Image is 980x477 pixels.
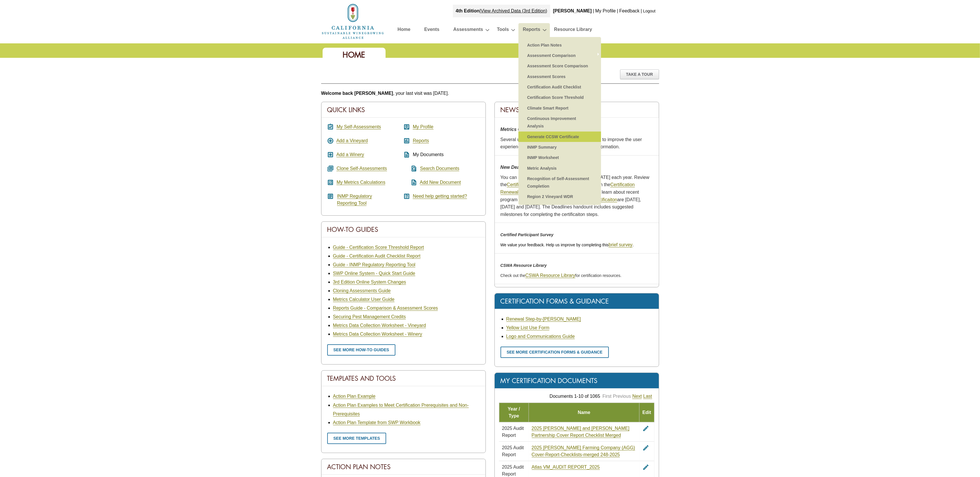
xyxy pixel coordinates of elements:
a: Recognition of Self-Assessment Completion [524,173,595,192]
div: How-To Guides [321,222,486,237]
a: Add New Document [420,180,461,185]
a: Home [398,25,410,36]
i: calculate [327,179,334,186]
a: Search Documents [420,166,459,171]
span: Documents 1-10 of 1065 [550,394,600,399]
a: Reports [413,138,429,143]
i: queue [327,165,334,172]
a: My Profile [413,124,433,130]
i: edit [642,425,649,432]
a: First [602,394,611,399]
div: Take A Tour [620,69,659,79]
div: | [640,5,643,17]
a: INMP RegulatoryReporting Tool [337,194,372,206]
i: assessment [403,137,410,144]
i: article [327,193,334,200]
i: account_box [403,123,410,130]
a: Assessment Comparison [524,50,595,61]
div: Certification Forms & Guidance [495,293,659,309]
a: Reports [523,25,540,36]
strong: New Deadlines [501,165,533,170]
a: View Archived Data (3rd Edition) [481,8,547,13]
a: Assessment Score Comparison [524,61,595,71]
a: 2025 [PERSON_NAME] and [PERSON_NAME] Partnership Cover Report Checklist Merged [532,426,630,438]
a: Events [424,25,439,36]
a: See more templates [327,433,386,444]
a: brief survey [609,242,633,247]
a: Feedback [619,8,639,13]
i: edit [642,444,649,451]
i: edit [642,464,649,471]
a: SWP Online System - Quick Start Guide [333,271,415,276]
div: News [495,102,659,118]
a: Resource Library [554,25,592,36]
div: Quick Links [321,102,486,118]
a: Certification Score Threshold [524,92,595,103]
td: Edit [639,403,654,422]
span: Several updates were made to the metrics center to improve the user experience and remove under-u... [501,137,642,149]
span: 2025 Audit Report [502,426,524,438]
span: » [597,53,600,58]
a: edit [642,445,649,450]
a: Metrics Data Collection Worksheet - Winery [333,332,422,337]
div: | [453,5,550,17]
a: Previous [613,394,631,399]
a: Need help getting started? [413,194,467,199]
a: Assessment Scores [524,71,595,82]
a: Yellow List Use Form [506,325,550,330]
div: Templates And Tools [321,371,486,386]
a: Certification Audit Checklist [524,82,595,92]
a: INMP Summary [524,142,595,152]
i: add_box [327,151,334,158]
a: Logout [643,9,656,13]
strong: Metrics Center Updates [501,127,552,132]
a: Next [632,394,642,399]
a: Securing Pest Management Credits [333,314,406,319]
a: Tools [497,25,509,36]
a: edit [642,426,649,431]
span: 2025 Audit Report [502,465,524,476]
i: help_center [403,193,410,200]
img: logo_cswa2x.png [321,3,385,40]
i: description [403,151,410,158]
a: Action Plan Examples to Meet Certification Prerequisites and Non-Prerequisites [333,403,469,417]
a: Certification Renewal Steps [507,182,564,187]
a: Metrics Data Collection Worksheet - Vineyard [333,323,426,328]
span: My Documents [413,152,444,157]
a: Reports Guide - Comparison & Assessment Scores [333,306,438,311]
a: Add a Vineyard [336,138,368,143]
em: Certified Participant Survey [501,232,554,237]
i: find_in_page [403,165,418,172]
a: Continuous Improvement Analysis [524,113,595,132]
div: My Certification Documents [495,373,659,389]
a: Renewal Step-by-[PERSON_NAME] [506,317,581,322]
a: Region 2 Vineyard WDR [524,191,595,202]
b: Welcome back [PERSON_NAME] [321,91,393,96]
span: 2025 Audit Report [502,445,524,457]
p: , your last visit was [DATE]. [321,90,659,97]
a: Action Plan Notes [524,40,595,50]
b: [PERSON_NAME] [553,8,592,13]
i: add_circle [327,137,334,144]
a: Assessments [453,25,483,36]
div: | [592,5,595,17]
span: Home [343,50,365,60]
a: Cloning Assessments Guide [333,288,391,293]
a: edit [642,465,649,469]
i: note_add [403,179,418,186]
a: Add a Winery [336,152,364,157]
a: CSWA Resource Library [525,273,575,278]
a: Last [643,394,652,399]
a: Guide - Certification Score Threshold Report [333,245,424,250]
a: INMP Worksheet [524,152,595,163]
a: My Metrics Calculations [336,180,385,185]
a: Certification Renewal Webinar [501,182,635,195]
a: Climate Smart Report [524,103,595,113]
td: Name [529,403,639,422]
a: Guide - Certification Audit Checklist Report [333,254,421,259]
a: Metric Analysis [524,163,595,173]
a: Atlas VM_AUDIT REPORT_2025 [532,465,600,470]
div: | [616,5,619,17]
p: You can start the Self-Assessment as early as [DATE] each year. Review the handout and watch the ... [501,174,653,218]
a: Clone Self-Assessments [336,166,387,171]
